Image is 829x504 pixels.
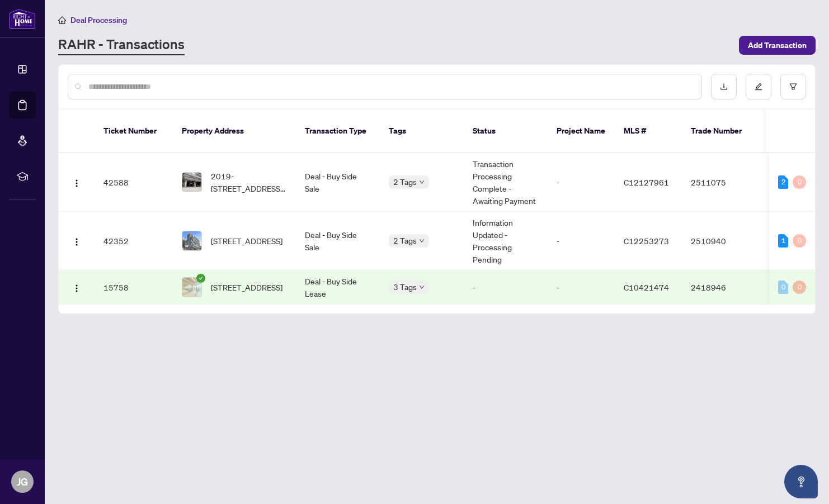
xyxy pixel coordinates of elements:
[682,270,760,305] td: 2418946
[68,173,86,191] button: Logo
[296,110,380,153] th: Transaction Type
[380,110,464,153] th: Tags
[793,280,806,294] div: 0
[624,236,669,246] span: C12253273
[296,153,380,212] td: Deal - Buy Side Sale
[464,110,548,153] th: Status
[70,15,127,25] span: Deal Processing
[746,74,771,99] button: edit
[17,474,28,489] span: JG
[95,212,173,270] td: 42352
[739,36,816,55] button: Add Transaction
[68,278,86,296] button: Logo
[393,234,417,247] span: 2 Tags
[464,270,548,305] td: -
[464,153,548,212] td: Transaction Processing Complete - Awaiting Payment
[548,270,615,305] td: -
[778,280,788,294] div: 0
[720,83,728,91] span: download
[58,35,185,55] a: RAHR - Transactions
[68,232,86,250] button: Logo
[419,179,425,185] span: down
[95,110,173,153] th: Ticket Number
[9,8,36,29] img: logo
[789,83,797,91] span: filter
[393,280,417,293] span: 3 Tags
[419,284,425,290] span: down
[296,212,380,270] td: Deal - Buy Side Sale
[182,173,201,192] img: thumbnail-img
[624,282,669,292] span: C10421474
[682,212,760,270] td: 2510940
[755,83,762,91] span: edit
[748,36,807,54] span: Add Transaction
[211,170,287,194] span: 2019-[STREET_ADDRESS][PERSON_NAME]
[548,153,615,212] td: -
[182,231,201,250] img: thumbnail-img
[419,238,425,244] span: down
[72,237,81,246] img: Logo
[196,274,205,283] span: check-circle
[182,278,201,297] img: thumbnail-img
[173,110,296,153] th: Property Address
[780,74,806,99] button: filter
[72,179,81,188] img: Logo
[682,110,760,153] th: Trade Number
[778,175,788,189] div: 2
[95,153,173,212] td: 42588
[296,270,380,305] td: Deal - Buy Side Lease
[615,110,682,153] th: MLS #
[548,212,615,270] td: -
[793,175,806,189] div: 0
[784,465,818,498] button: Open asap
[211,281,282,293] span: [STREET_ADDRESS]
[211,235,282,247] span: [STREET_ADDRESS]
[778,234,788,248] div: 1
[793,234,806,248] div: 0
[711,74,737,99] button: download
[95,270,173,305] td: 15758
[393,175,417,188] span: 2 Tags
[464,212,548,270] td: Information Updated - Processing Pending
[548,110,615,153] th: Project Name
[682,153,760,212] td: 2511075
[624,177,669,187] span: C12127961
[72,284,81,293] img: Logo
[58,16,66,24] span: home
